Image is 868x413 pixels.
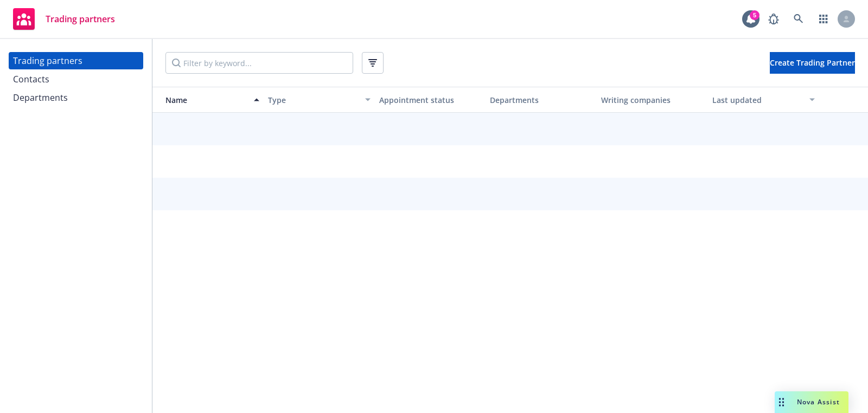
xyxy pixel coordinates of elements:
button: Create Trading Partner [770,52,855,74]
a: Trading partners [9,52,143,69]
div: Appointment status [379,94,482,106]
div: Drag to move [775,391,788,413]
div: Trading partners [13,52,82,69]
button: Writing companies [597,87,708,113]
a: Contacts [9,70,143,88]
div: Name [157,94,247,106]
button: Name [152,87,264,113]
button: Last updated [708,87,819,113]
span: Create Trading Partner [770,57,855,68]
input: Filter by keyword... [165,52,353,74]
div: Departments [13,89,68,106]
div: Type [268,94,359,106]
button: Nova Assist [775,391,848,413]
span: Trading partners [46,15,115,23]
span: Nova Assist [797,397,840,406]
div: Last updated [712,94,803,106]
div: 5 [750,10,759,20]
a: Departments [9,89,143,106]
a: Switch app [813,8,834,30]
button: Type [264,87,375,113]
a: Report a Bug [763,8,784,30]
a: Search [788,8,809,30]
div: Writing companies [601,94,704,106]
div: Departments [490,94,592,106]
div: Contacts [13,70,49,88]
a: Trading partners [9,4,119,34]
button: Departments [486,87,597,113]
button: Appointment status [375,87,486,113]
